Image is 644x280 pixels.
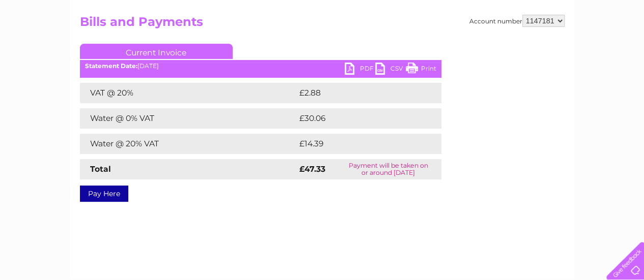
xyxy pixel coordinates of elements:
td: £2.88 [297,83,418,103]
div: [DATE] [80,63,441,70]
td: Water @ 20% VAT [80,134,297,154]
div: Account number [469,15,565,27]
a: CSV [375,63,406,77]
strong: £47.33 [299,164,325,174]
td: VAT @ 20% [80,83,297,103]
a: Log out [610,43,634,51]
td: Water @ 0% VAT [80,108,297,129]
td: Payment will be taken on or around [DATE] [335,159,441,179]
td: £30.06 [297,108,422,129]
h2: Bills and Payments [80,15,565,34]
a: 0333 014 3131 [452,5,522,18]
a: Energy [490,43,513,51]
a: Pay Here [80,185,128,202]
img: logo.png [22,26,74,57]
div: Clear Business is a trading name of Verastar Limited (registered in [GEOGRAPHIC_DATA] No. 3667643... [82,6,563,49]
a: PDF [345,63,375,77]
td: £14.39 [297,134,420,154]
a: Telecoms [519,43,549,51]
a: Blog [555,43,570,51]
a: Print [406,63,436,77]
a: Water [465,43,484,51]
a: Contact [576,43,601,51]
a: Current Invoice [80,44,233,59]
b: Statement Date: [85,62,137,70]
strong: Total [90,164,111,174]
